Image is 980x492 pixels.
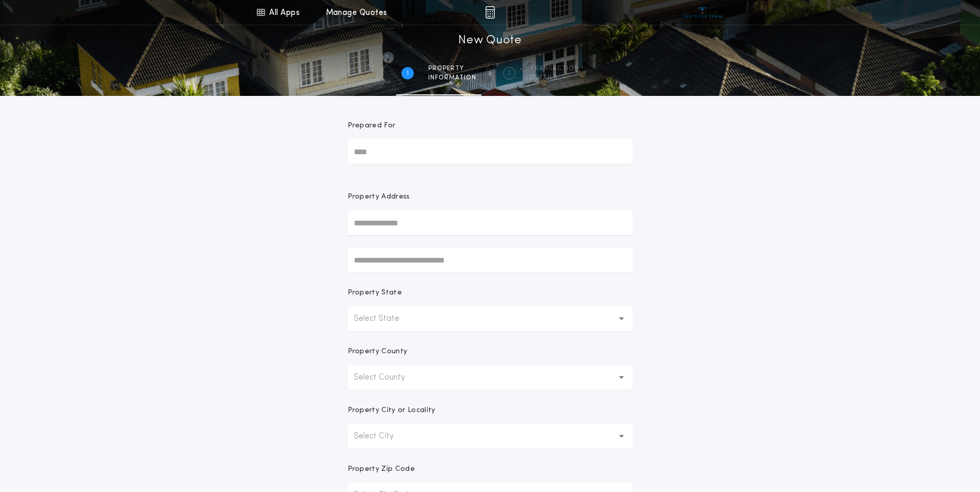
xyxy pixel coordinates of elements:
span: Property [428,64,476,73]
img: vs-icon [683,7,722,18]
p: Select City [354,430,410,442]
p: Property Address [348,192,633,202]
span: information [428,74,476,82]
p: Property City or Locality [348,405,435,416]
h1: New Quote [458,32,521,49]
button: Select City [348,424,633,449]
p: Property State [348,288,402,298]
p: Property County [348,347,408,357]
p: Prepared For [348,121,396,131]
span: details [530,74,579,82]
span: Transaction [530,64,579,73]
img: img [485,6,495,19]
p: Select State [354,313,416,325]
h2: 1 [407,69,409,77]
h2: 2 [507,69,511,77]
button: Select State [348,306,633,331]
p: Property Zip Code [348,464,415,474]
button: Select County [348,365,633,390]
input: Prepared For [348,139,633,164]
p: Select County [354,371,422,384]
